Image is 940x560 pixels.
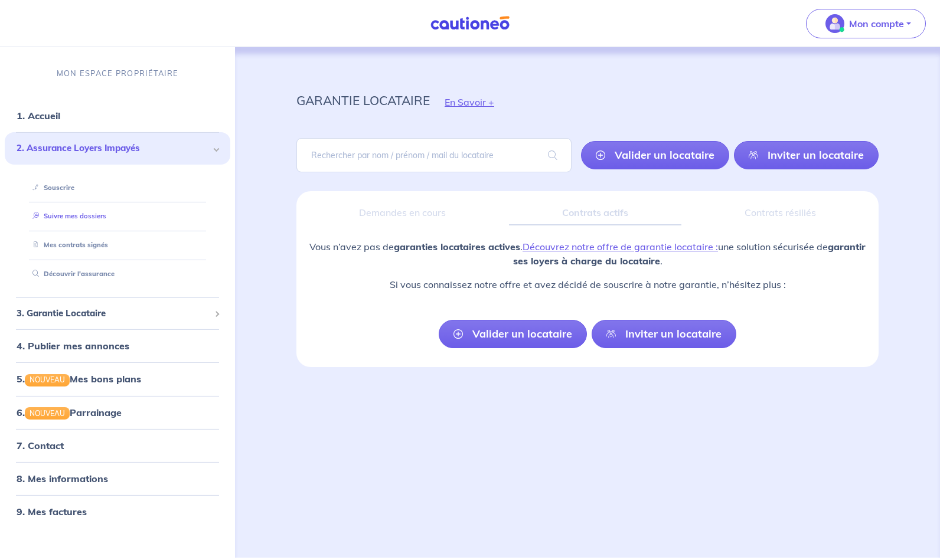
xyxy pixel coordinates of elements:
[439,320,587,348] a: Valider un locataire
[849,17,904,31] p: Mon compte
[534,139,572,172] span: search
[17,340,129,352] a: 4. Publier mes annonces
[17,110,60,122] a: 1. Accueil
[430,85,509,119] button: En Savoir +
[19,207,216,226] div: Suivre mes dossiers
[5,400,230,424] div: 6.NOUVEAUParrainage
[806,9,926,38] button: illu_account_valid_menu.svgMon compte
[5,434,230,457] div: 7. Contact
[306,277,869,292] p: Si vous connaissez notre offre et avez décidé de souscrire à notre garantie, n’hésitez plus :
[5,334,230,358] div: 4. Publier mes annonces
[5,132,230,165] div: 2. Assurance Loyers Impayés
[5,104,230,127] div: 1. Accueil
[5,302,230,325] div: 3. Garantie Locataire
[734,141,879,169] a: Inviter un locataire
[17,506,87,518] a: 9. Mes factures
[426,16,514,31] img: Cautioneo
[592,320,736,348] a: Inviter un locataire
[57,68,178,79] p: MON ESPACE PROPRIÉTAIRE
[17,406,122,418] a: 6.NOUVEAUParrainage
[306,240,869,268] p: Vous n’avez pas de . une solution sécurisée de .
[19,235,216,255] div: Mes contrats signés
[17,440,64,451] a: 7. Contact
[28,212,106,220] a: Suivre mes dossiers
[5,500,230,523] div: 9. Mes factures
[5,467,230,490] div: 8. Mes informations
[17,473,108,484] a: 8. Mes informations
[17,142,210,155] span: 2. Assurance Loyers Impayés
[28,184,74,192] a: Souscrire
[5,367,230,391] div: 5.NOUVEAUMes bons plans
[28,270,115,278] a: Découvrir l'assurance
[28,241,108,249] a: Mes contrats signés
[19,178,216,198] div: Souscrire
[296,90,430,111] p: garantie locataire
[581,141,729,169] a: Valider un locataire
[17,307,210,320] span: 3. Garantie Locataire
[523,241,718,253] a: Découvrez notre offre de garantie locataire :
[394,241,520,253] strong: garanties locataires actives
[825,14,844,33] img: illu_account_valid_menu.svg
[19,264,216,284] div: Découvrir l'assurance
[296,138,572,172] input: Rechercher par nom / prénom / mail du locataire
[17,373,141,385] a: 5.NOUVEAUMes bons plans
